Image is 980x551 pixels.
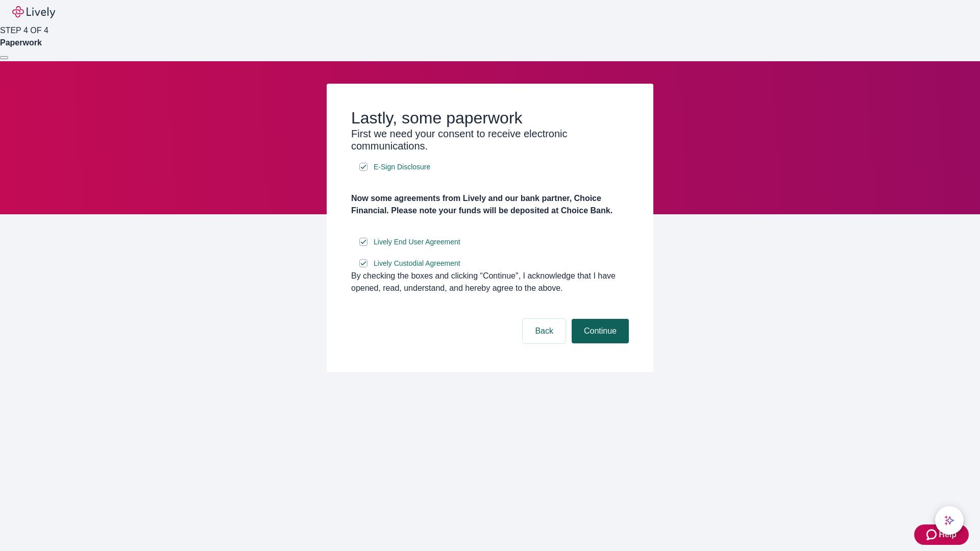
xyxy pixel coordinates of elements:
[12,6,55,18] img: Lively
[351,270,629,294] div: By checking the boxes and clicking “Continue", I acknowledge that I have opened, read, understand...
[351,128,629,152] h3: First we need your consent to receive electronic communications.
[374,237,460,247] span: Lively End User Agreement
[351,108,629,128] h2: Lastly, some paperwork
[372,161,432,173] a: e-sign disclosure document
[935,506,964,535] button: chat
[372,236,462,248] a: e-sign disclosure document
[572,319,629,343] button: Continue
[914,524,969,545] button: Zendesk support iconHelp
[374,162,430,172] span: E-Sign Disclosure
[372,257,462,270] a: e-sign disclosure document
[926,529,939,541] svg: Zendesk support icon
[351,192,629,217] h4: Now some agreements from Lively and our bank partner, Choice Financial. Please note your funds wi...
[374,258,460,269] span: Lively Custodial Agreement
[939,529,957,541] span: Help
[523,319,566,343] button: Back
[944,515,954,525] svg: Lively AI Assistant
